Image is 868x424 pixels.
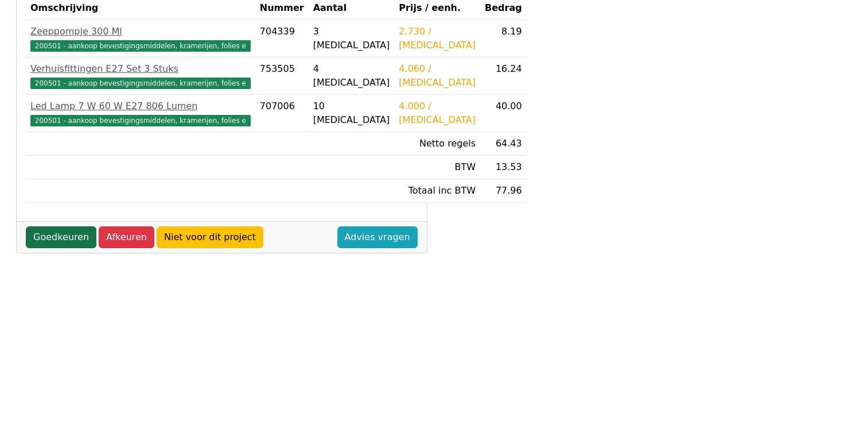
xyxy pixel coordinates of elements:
[157,226,263,248] a: Niet voor dit project
[394,156,480,179] td: BTW
[337,226,418,248] a: Advies vragen
[30,78,251,89] span: 200501 - aankoop bevestigingsmiddelen, kramerijen, folies e
[30,40,251,52] span: 200501 - aankoop bevestigingsmiddelen, kramerijen, folies e
[30,115,251,126] span: 200501 - aankoop bevestigingsmiddelen, kramerijen, folies e
[480,156,527,179] td: 13.53
[30,99,251,113] div: Led Lamp 7 W 60 W E27 806 Lumen
[394,179,480,203] td: Totaal inc BTW
[480,179,527,203] td: 77.96
[399,62,476,90] div: 4.060 / [MEDICAL_DATA]
[26,226,96,248] a: Goedkeuren
[255,57,309,95] td: 753505
[313,62,390,90] div: 4 [MEDICAL_DATA]
[399,99,476,127] div: 4.000 / [MEDICAL_DATA]
[99,226,154,248] a: Afkeuren
[30,99,251,127] a: Led Lamp 7 W 60 W E27 806 Lumen200501 - aankoop bevestigingsmiddelen, kramerijen, folies e
[399,25,476,52] div: 2.730 / [MEDICAL_DATA]
[30,25,251,38] div: Zeeppompje 300 Ml
[480,132,527,156] td: 64.43
[480,20,527,57] td: 8.19
[394,132,480,156] td: Netto regels
[313,99,390,127] div: 10 [MEDICAL_DATA]
[30,62,251,90] a: Verhuisfittingen E27 Set 3 Stuks200501 - aankoop bevestigingsmiddelen, kramerijen, folies e
[480,95,527,132] td: 40.00
[255,95,309,132] td: 707006
[255,20,309,57] td: 704339
[30,25,251,52] a: Zeeppompje 300 Ml200501 - aankoop bevestigingsmiddelen, kramerijen, folies e
[313,25,390,52] div: 3 [MEDICAL_DATA]
[30,62,251,76] div: Verhuisfittingen E27 Set 3 Stuks
[480,57,527,95] td: 16.24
